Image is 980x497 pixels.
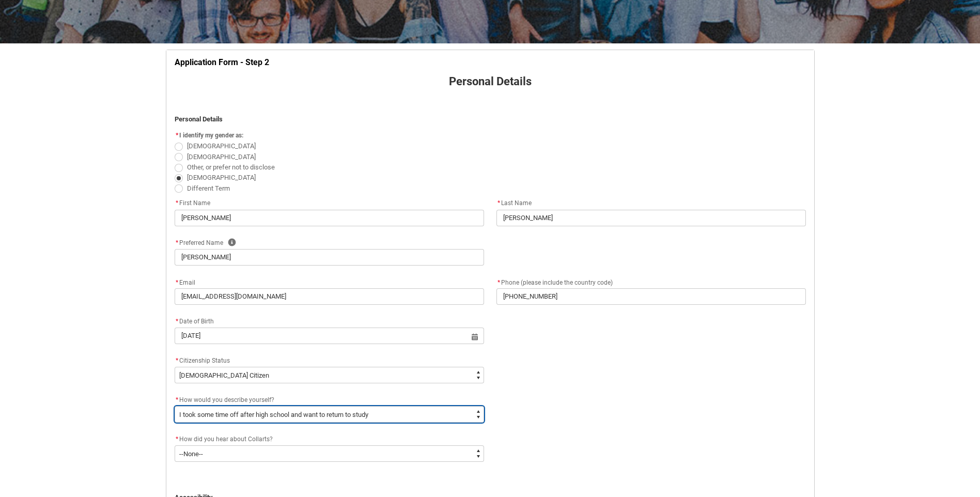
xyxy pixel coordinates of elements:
[179,396,274,403] span: How would you describe yourself?
[175,199,210,207] span: First Name
[496,288,806,305] input: +61 400 000 000
[176,279,178,286] abbr: required
[176,436,178,443] abbr: required
[175,288,484,305] input: you@example.com
[175,239,223,246] span: Preferred Name
[496,276,617,287] label: Phone (please include the country code)
[176,396,178,403] abbr: required
[496,199,532,207] span: Last Name
[176,132,178,139] abbr: required
[187,153,256,161] span: [DEMOGRAPHIC_DATA]
[175,57,269,67] strong: Application Form - Step 2
[176,318,178,325] abbr: required
[176,199,178,207] abbr: required
[179,357,230,364] span: Citizenship Status
[187,184,230,192] span: Different Term
[497,199,500,207] abbr: required
[176,239,178,246] abbr: required
[176,357,178,364] abbr: required
[179,436,273,443] span: How did you hear about Collarts?
[497,279,500,286] abbr: required
[175,276,199,287] label: Email
[175,115,223,123] strong: Personal Details
[187,142,256,150] span: [DEMOGRAPHIC_DATA]
[449,75,532,88] strong: Personal Details
[187,163,275,171] span: Other, or prefer not to disclose
[179,132,243,139] span: I identify my gender as:
[187,174,256,181] span: [DEMOGRAPHIC_DATA]
[175,318,214,325] span: Date of Birth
